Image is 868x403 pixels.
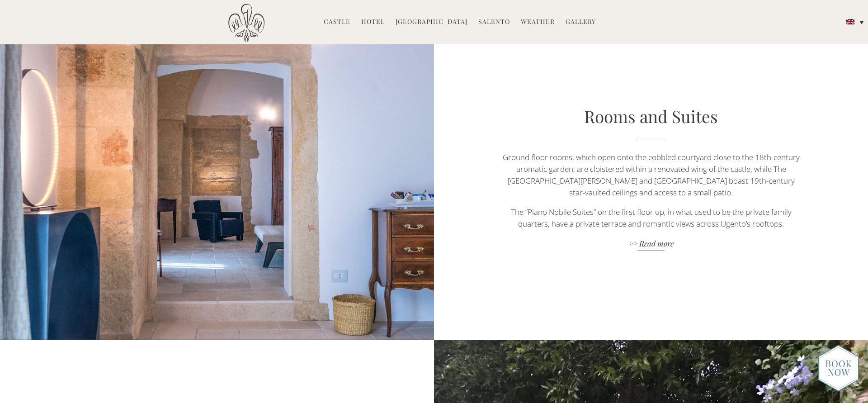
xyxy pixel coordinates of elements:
a: >> Read more [499,238,803,251]
a: [GEOGRAPHIC_DATA] [396,17,467,28]
img: English [846,19,854,24]
a: Salento [478,17,510,28]
a: Gallery [566,17,596,28]
a: Hotel [361,17,385,28]
img: Castello di Ugento [228,4,264,42]
p: The “Piano Nobile Suites” on the first floor up, in what used to be the private family quarters, ... [499,206,803,230]
p: Ground-floor rooms, which open onto the cobbled courtyard close to the 18th-century aromatic gard... [499,152,803,199]
a: Rooms and Suites [584,105,718,127]
a: Castle [324,17,350,28]
img: new-booknow.png [818,345,859,392]
a: Weather [521,17,555,28]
